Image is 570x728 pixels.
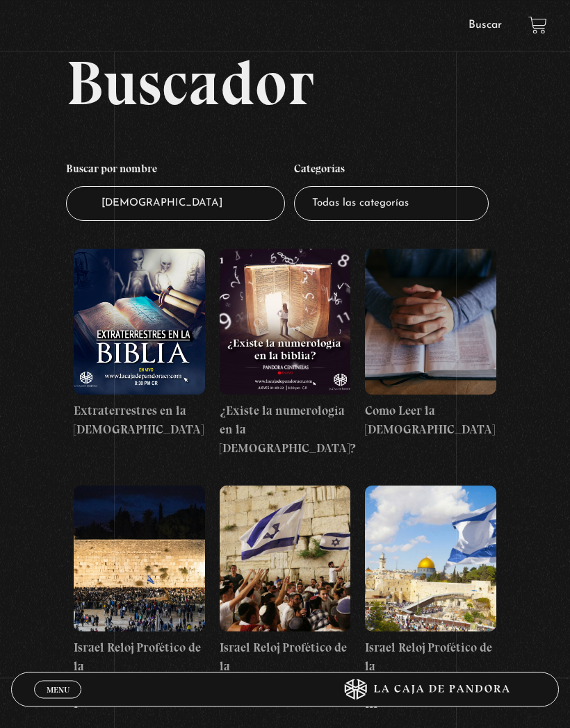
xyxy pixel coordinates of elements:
[365,638,496,713] h4: Israel Reloj Profético de la [DEMOGRAPHIC_DATA] III
[74,486,205,713] a: Israel Reloj Profético de la [DEMOGRAPHIC_DATA] I
[74,638,205,713] h4: Israel Reloj Profético de la [DEMOGRAPHIC_DATA] I
[47,685,70,693] span: Menu
[294,156,489,186] h4: Categorías
[42,696,74,706] span: Cerrar
[365,486,496,713] a: Israel Reloj Profético de la [DEMOGRAPHIC_DATA] III
[66,51,559,114] h2: Buscador
[365,249,496,439] a: Como Leer la [DEMOGRAPHIC_DATA]
[220,638,351,695] h4: Israel Reloj Profético de la [DEMOGRAPHIC_DATA]
[220,402,351,458] h4: ¿Existe la numerología en la [DEMOGRAPHIC_DATA]?
[74,402,205,439] h4: Extraterrestres en la [DEMOGRAPHIC_DATA]
[66,156,285,186] h4: Buscar por nombre
[220,486,351,695] a: Israel Reloj Profético de la [DEMOGRAPHIC_DATA]
[528,15,547,34] a: View your shopping cart
[469,19,502,30] a: Buscar
[74,249,205,439] a: Extraterrestres en la [DEMOGRAPHIC_DATA]
[220,249,351,458] a: ¿Existe la numerología en la [DEMOGRAPHIC_DATA]?
[365,402,496,439] h4: Como Leer la [DEMOGRAPHIC_DATA]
